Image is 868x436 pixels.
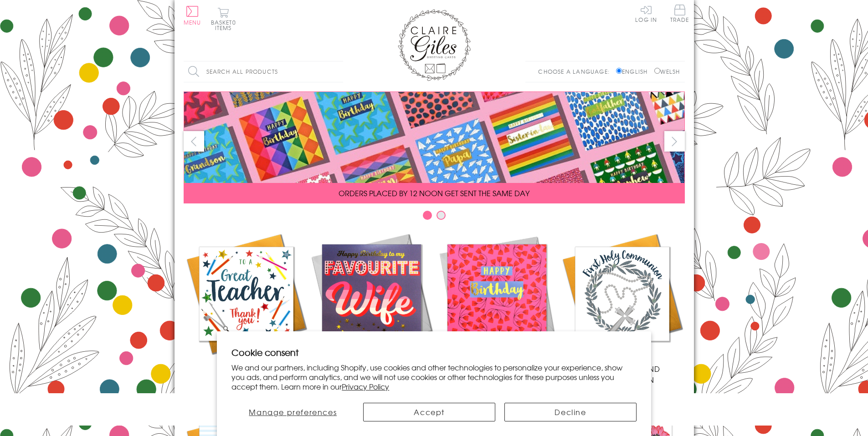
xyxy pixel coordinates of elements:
[334,61,343,82] input: Search
[538,67,614,76] p: Choose a language:
[215,18,236,32] span: 0 items
[437,211,446,220] button: Carousel Page 2
[184,210,685,224] div: Carousel Pagination
[363,403,495,421] button: Accept
[231,403,354,421] button: Manage preferences
[184,131,204,152] button: prev
[339,188,529,198] span: ORDERS PLACED BY 12 NOON GET SENT THE SAME DAY
[423,211,432,220] button: Carousel Page 1 (Current Slide)
[560,231,685,385] a: Communion and Confirmation
[654,68,660,74] input: Welsh
[398,9,471,81] img: Claire Giles Greetings Cards
[670,5,689,22] span: Trade
[184,6,201,25] button: Menu
[434,231,560,374] a: Birthdays
[211,7,236,30] button: Basket0 items
[664,131,685,152] button: next
[342,381,389,392] a: Privacy Policy
[670,5,689,24] a: Trade
[504,403,637,421] button: Decline
[616,67,652,76] label: English
[231,346,637,359] h2: Cookie consent
[184,18,201,26] span: Menu
[616,68,622,74] input: English
[635,5,657,22] a: Log In
[184,231,309,374] a: Academic
[309,231,434,374] a: New Releases
[654,67,680,76] label: Welsh
[231,363,637,391] p: We and our partners, including Shopify, use cookies and other technologies to personalize your ex...
[249,406,337,417] span: Manage preferences
[184,61,343,82] input: Search all products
